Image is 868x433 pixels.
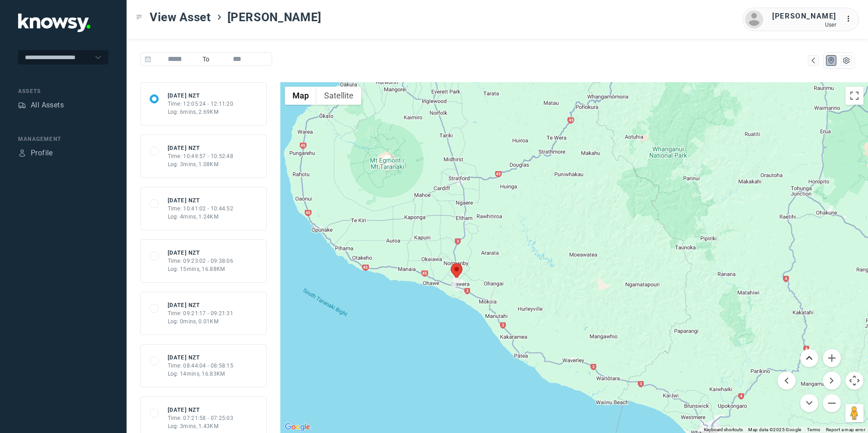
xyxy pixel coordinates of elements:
[772,22,836,28] div: User
[809,56,817,65] div: Map
[168,144,234,152] div: [DATE] NZT
[168,92,234,100] div: [DATE] NZT
[845,87,863,105] button: Toggle fullscreen view
[227,9,321,25] span: [PERSON_NAME]
[800,394,818,412] button: Move down
[826,427,865,432] a: Report a map error
[823,372,841,390] button: Move right
[772,11,836,22] div: [PERSON_NAME]
[823,394,841,412] button: Zoom out
[283,421,312,433] a: Open this area in Google Maps (opens a new window)
[18,14,90,32] img: Application Logo
[168,152,234,160] div: Time: 10:49:57 - 10:52:48
[18,135,108,143] div: Management
[800,349,818,367] button: Move up
[745,10,763,28] img: avatar.png
[168,249,234,257] div: [DATE] NZT
[168,309,234,317] div: Time: 09:21:17 - 09:21:31
[283,421,312,433] img: Google
[845,14,856,24] div: :
[842,56,850,65] div: List
[150,9,211,25] span: View Asset
[168,414,234,422] div: Time: 07:21:58 - 07:25:03
[31,100,64,111] div: All Assets
[168,205,234,213] div: Time: 10:41:02 - 10:44:52
[168,160,234,168] div: Log: 3mins, 1.08KM
[18,149,26,157] div: Profile
[778,372,796,390] button: Move left
[136,14,142,20] div: Toggle Menu
[168,108,234,116] div: Log: 6mins, 2.69KM
[216,14,223,21] div: >
[823,349,841,367] button: Zoom in
[18,100,64,111] a: AssetsAll Assets
[846,15,855,22] tspan: ...
[168,370,234,378] div: Log: 14mins, 16.83KM
[18,101,26,109] div: Assets
[168,196,234,205] div: [DATE] NZT
[168,406,234,414] div: [DATE] NZT
[807,427,821,432] a: Terms (opens in new tab)
[827,56,835,65] div: Map
[168,317,234,326] div: Log: 0mins, 0.01KM
[845,404,863,422] button: Drag Pegman onto the map to open Street View
[168,354,234,362] div: [DATE] NZT
[168,362,234,370] div: Time: 08:44:04 - 08:58:15
[168,257,234,265] div: Time: 09:23:02 - 09:38:06
[18,148,53,158] a: ProfileProfile
[168,100,234,108] div: Time: 12:05:24 - 12:11:20
[168,213,234,221] div: Log: 4mins, 1.24KM
[168,301,234,309] div: [DATE] NZT
[316,87,361,105] button: Show satellite imagery
[168,265,234,273] div: Log: 15mins, 16.88KM
[18,87,108,95] div: Assets
[845,14,856,26] div: :
[168,422,234,430] div: Log: 3mins, 1.43KM
[285,87,316,105] button: Show street map
[31,148,53,158] div: Profile
[704,427,743,433] button: Keyboard shortcuts
[845,372,863,390] button: Map camera controls
[748,427,801,432] span: Map data ©2025 Google
[199,52,213,66] span: To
